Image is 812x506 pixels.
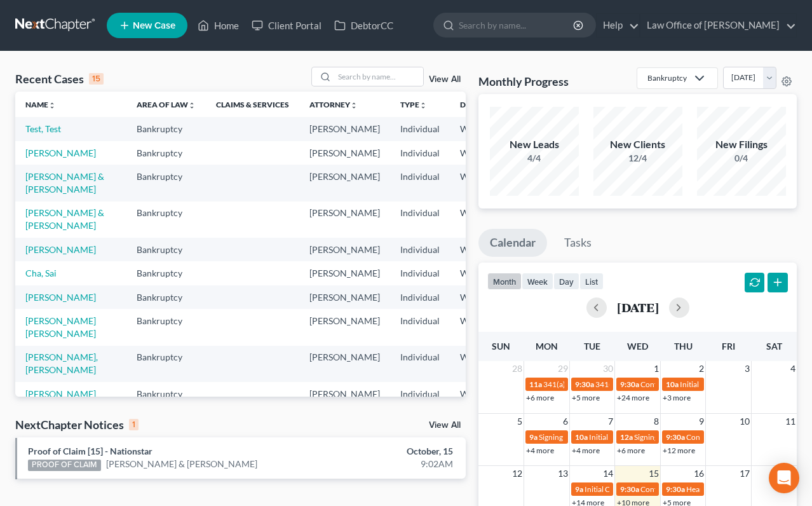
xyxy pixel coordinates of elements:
[722,341,735,352] span: Fri
[698,361,705,376] span: 2
[666,379,679,389] span: 10a
[320,458,453,470] div: 9:02AM
[245,14,328,37] a: Client Portal
[607,414,614,429] span: 7
[390,261,450,285] td: Individual
[557,361,569,376] span: 29
[299,141,390,165] td: [PERSON_NAME]
[584,341,600,352] span: Tue
[738,466,751,481] span: 17
[299,238,390,261] td: [PERSON_NAME]
[575,432,588,442] span: 10a
[299,382,390,418] td: [PERSON_NAME]
[627,341,648,352] span: Wed
[390,382,450,418] td: Individual
[640,14,796,37] a: Law Office of [PERSON_NAME]
[188,102,196,109] i: unfold_more
[572,393,600,402] a: +5 more
[191,14,245,37] a: Home
[478,74,569,89] h3: Monthly Progress
[25,207,104,231] a: [PERSON_NAME] & [PERSON_NAME]
[511,361,524,376] span: 28
[126,117,206,140] td: Bankruptcy
[25,123,61,134] a: Test, Test
[562,414,569,429] span: 6
[419,102,427,109] i: unfold_more
[126,309,206,345] td: Bankruptcy
[89,73,104,85] div: 15
[390,285,450,309] td: Individual
[536,341,558,352] span: Mon
[334,67,423,86] input: Search by name...
[597,14,639,37] a: Help
[28,446,152,456] a: Proof of Claim [15] - Nationstar
[663,393,691,402] a: +3 more
[529,432,538,442] span: 9a
[693,466,705,481] span: 16
[543,379,666,389] span: 341(a) meeting for [PERSON_NAME]
[492,341,510,352] span: Sun
[697,152,786,165] div: 0/4
[674,341,693,352] span: Thu
[593,137,682,152] div: New Clients
[602,466,614,481] span: 14
[450,117,512,140] td: WAWB
[766,341,782,352] span: Sat
[25,268,57,278] a: Cha, Sai
[25,171,104,195] a: [PERSON_NAME] & [PERSON_NAME]
[450,238,512,261] td: WAWB
[617,301,659,314] h2: [DATE]
[390,309,450,345] td: Individual
[522,273,553,290] button: week
[459,13,575,37] input: Search by name...
[429,421,461,430] a: View All
[48,102,56,109] i: unfold_more
[579,273,604,290] button: list
[526,393,554,402] a: +6 more
[529,379,542,389] span: 11a
[478,229,547,257] a: Calendar
[299,202,390,238] td: [PERSON_NAME]
[620,379,639,389] span: 9:30a
[299,117,390,140] td: [PERSON_NAME]
[526,446,554,455] a: +4 more
[15,71,104,86] div: Recent Cases
[653,414,660,429] span: 8
[490,137,579,152] div: New Leads
[602,361,614,376] span: 30
[390,165,450,201] td: Individual
[390,141,450,165] td: Individual
[25,292,96,303] a: [PERSON_NAME]
[589,432,698,442] span: Initial Consultation Appointment
[25,352,98,375] a: [PERSON_NAME], [PERSON_NAME]
[450,202,512,238] td: WAWB
[595,379,718,389] span: 341(a) meeting for [PERSON_NAME]
[450,346,512,382] td: WAWB
[572,446,600,455] a: +4 more
[350,102,358,109] i: unfold_more
[126,202,206,238] td: Bankruptcy
[129,419,139,430] div: 1
[25,315,96,339] a: [PERSON_NAME] [PERSON_NAME]
[553,273,579,290] button: day
[126,141,206,165] td: Bankruptcy
[450,382,512,418] td: WAWB
[15,417,139,432] div: NextChapter Notices
[133,21,175,31] span: New Case
[450,165,512,201] td: WAWB
[620,432,633,442] span: 12a
[106,458,257,470] a: [PERSON_NAME] & [PERSON_NAME]
[429,75,461,84] a: View All
[738,414,751,429] span: 10
[680,379,789,389] span: Initial Consultation Appointment
[617,446,645,455] a: +6 more
[539,432,609,442] span: Signing Appointment
[784,414,797,429] span: 11
[25,244,96,255] a: [PERSON_NAME]
[511,466,524,481] span: 12
[585,484,694,494] span: Initial Consultation Appointment
[25,388,116,412] a: [PERSON_NAME][GEOGRAPHIC_DATA]
[309,100,358,109] a: Attorneyunfold_more
[697,137,786,152] div: New Filings
[126,382,206,418] td: Bankruptcy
